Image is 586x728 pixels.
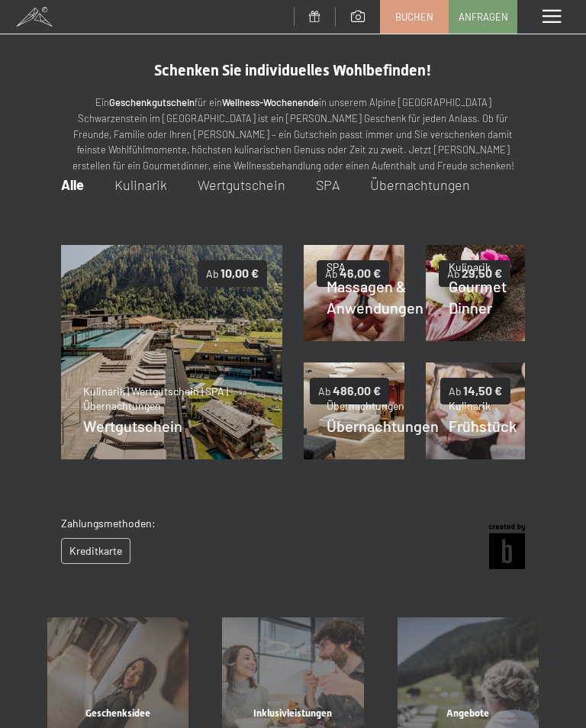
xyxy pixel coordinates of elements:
[109,96,195,108] strong: Geschenkgutschein
[253,707,332,719] span: Inklusivleistungen
[61,95,525,174] p: Ein für ein in unserem Alpine [GEOGRAPHIC_DATA] Schwarzenstein im [GEOGRAPHIC_DATA] ist ein [PERS...
[446,707,489,719] span: Angebote
[222,96,319,108] strong: Wellness-Wochenende
[85,707,150,719] span: Geschenksidee
[381,1,448,33] a: Buchen
[395,10,433,24] span: Buchen
[459,10,508,24] span: Anfragen
[449,1,517,33] a: Anfragen
[154,61,432,79] span: Schenken Sie individuelles Wohlbefinden!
